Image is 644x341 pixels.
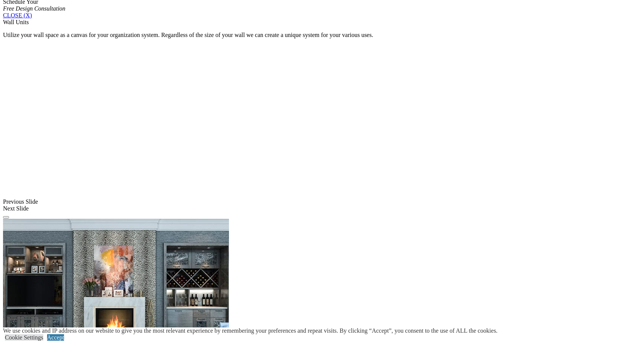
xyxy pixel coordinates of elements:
[3,198,641,205] div: Previous Slide
[3,5,66,12] em: Free Design Consultation
[3,327,497,334] div: We use cookies and IP address on our website to give you the most relevant experience by remember...
[3,19,29,25] span: Wall Units
[5,334,43,341] a: Cookie Settings
[3,12,32,18] a: CLOSE (X)
[3,32,641,38] p: Utilize your wall space as a canvas for your organization system. Regardless of the size of your ...
[47,334,64,341] a: Accept
[3,205,641,212] div: Next Slide
[3,216,9,218] button: Click here to pause slide show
